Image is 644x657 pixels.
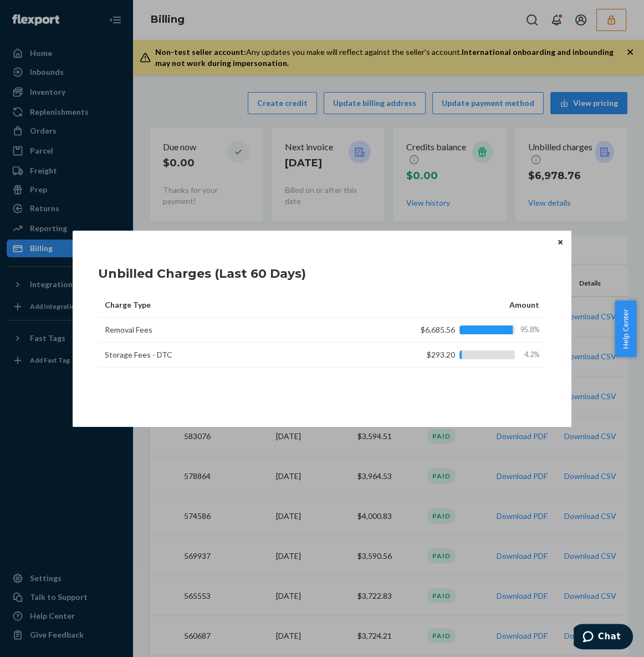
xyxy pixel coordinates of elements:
td: Removal Fees [98,318,375,343]
span: 95.8% [519,325,539,335]
span: 4.2% [519,350,539,360]
span: Chat [24,8,47,18]
th: Amount [375,293,546,318]
button: Close [555,236,566,248]
th: Charge Type [98,293,375,318]
h1: Unbilled Charges (Last 60 Days) [98,265,306,283]
td: Storage Fees - DTC [98,343,375,368]
div: $6,685.56 [393,324,539,335]
div: $293.20 [393,349,539,360]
